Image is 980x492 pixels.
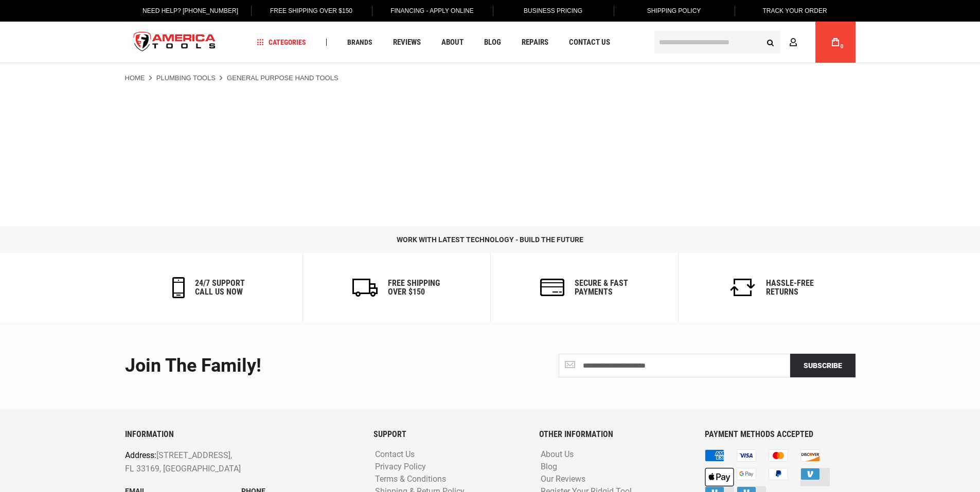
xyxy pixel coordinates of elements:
[841,44,844,49] span: 0
[522,39,548,46] span: Repairs
[575,279,628,297] h6: secure & fast payments
[125,449,312,476] p: [STREET_ADDRESS], FL 33169, [GEOGRAPHIC_DATA]
[372,462,429,472] a: Privacy Policy
[125,451,156,461] span: Address:
[373,430,524,439] h6: SUPPORT
[564,35,615,49] a: Contact Us
[372,450,417,460] a: Contact Us
[826,22,845,63] a: 0
[538,450,576,460] a: About Us
[484,39,501,46] span: Blog
[437,35,468,49] a: About
[343,35,377,49] a: Brands
[766,279,814,297] h6: Hassle-Free Returns
[125,430,358,439] h6: INFORMATION
[705,430,855,439] h6: PAYMENT METHODS ACCEPTED
[125,23,225,62] a: store logo
[538,475,588,484] a: Our Reviews
[517,35,553,49] a: Repairs
[156,74,216,83] a: Plumbing Tools
[347,39,372,46] span: Brands
[125,74,145,83] a: Home
[647,7,701,14] span: Shipping Policy
[388,279,440,297] h6: Free Shipping Over $150
[195,279,245,297] h6: 24/7 support call us now
[479,35,506,49] a: Blog
[388,35,425,49] a: Reviews
[790,354,856,377] button: Subscribe
[393,39,421,46] span: Reviews
[125,356,483,376] div: Join the Family!
[761,32,780,52] button: Search
[227,74,338,82] strong: General Purpose Hand Tools
[569,39,610,46] span: Contact Us
[257,39,306,46] span: Categories
[252,35,311,49] a: Categories
[538,462,560,472] a: Blog
[372,475,449,484] a: Terms & Conditions
[125,23,225,62] img: America Tools
[539,430,689,439] h6: OTHER INFORMATION
[441,39,464,46] span: About
[804,361,842,370] span: Subscribe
